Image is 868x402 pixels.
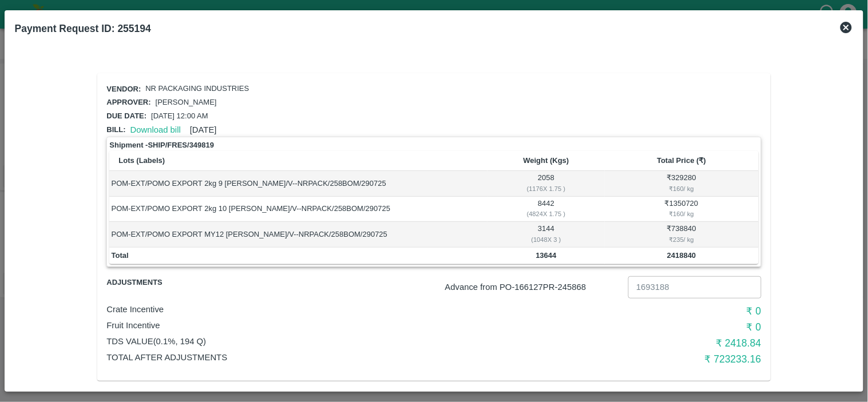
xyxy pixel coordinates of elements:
p: TDS VALUE (0.1%, 194 Q) [106,335,543,348]
span: Approver: [106,98,150,106]
h6: ₹ 2418.84 [543,335,761,351]
b: Lots (Labels) [118,156,165,165]
h6: ₹ 723233.16 [543,351,761,367]
div: ₹ 160 / kg [607,184,756,194]
td: POM-EXT/POMO EXPORT 2kg 10 [PERSON_NAME]/V--NRPACK/258BOM/290725 [109,197,487,222]
p: Fruit Incentive [106,319,543,332]
b: 2418840 [667,251,696,260]
td: ₹ 1350720 [605,197,758,222]
strong: Shipment - SHIP/FRES/349819 [109,140,214,151]
span: Adjustments [106,276,216,289]
p: Advance from PO- 166127 PR- 245868 [445,281,624,293]
a: Download bill [130,125,181,134]
p: Crate Incentive [106,303,543,316]
input: Advance [628,276,761,298]
div: ( 1048 X 3 ) [489,234,603,245]
h6: ₹ 0 [543,319,761,335]
b: Payment Request ID: 255194 [15,23,151,34]
div: ( 1176 X 1.75 ) [489,184,603,194]
div: ₹ 160 / kg [607,209,756,219]
div: ( 4824 X 1.75 ) [489,209,603,219]
span: Vendor: [106,85,141,93]
td: 2058 [487,171,605,196]
td: ₹ 329280 [605,171,758,196]
div: ₹ 235 / kg [607,234,756,245]
td: POM-EXT/POMO EXPORT MY12 [PERSON_NAME]/V--NRPACK/258BOM/290725 [109,222,487,247]
td: ₹ 738840 [605,222,758,247]
td: POM-EXT/POMO EXPORT 2kg 9 [PERSON_NAME]/V--NRPACK/258BOM/290725 [109,171,487,196]
p: Total After adjustments [106,351,543,364]
span: Due date: [106,112,146,120]
p: NR PACKAGING INDUSTRIES [145,83,249,94]
td: 3144 [487,222,605,247]
span: [DATE] [190,125,217,134]
b: Total [112,251,129,260]
h6: ₹ 0 [543,303,761,319]
b: 13644 [536,251,557,260]
p: [PERSON_NAME] [156,97,217,108]
span: Bill: [106,125,125,134]
b: Total Price (₹) [657,156,707,165]
td: 8442 [487,197,605,222]
p: [DATE] 12:00 AM [151,111,208,122]
b: Weight (Kgs) [524,156,569,165]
